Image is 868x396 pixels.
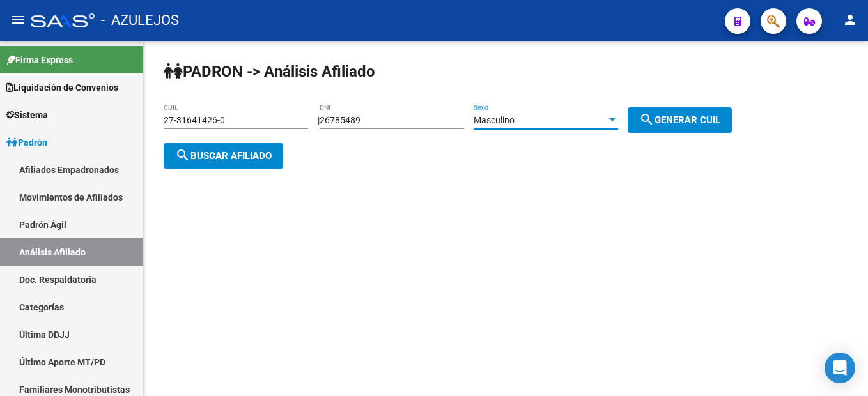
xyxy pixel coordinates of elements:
[639,114,720,126] span: Generar CUIL
[318,115,741,125] div: |
[6,135,47,149] span: Padrón
[10,12,26,27] mat-icon: menu
[825,353,855,383] div: Open Intercom Messenger
[175,150,272,162] span: Buscar afiliado
[6,108,48,122] span: Sistema
[639,112,655,127] mat-icon: search
[164,63,375,80] strong: PADRON -> Análisis Afiliado
[628,107,732,133] button: Generar CUIL
[101,6,179,34] span: - AZULEJOS
[6,80,118,95] span: Liquidación de Convenios
[6,53,73,67] span: Firma Express
[474,115,515,125] span: Masculino
[164,143,283,169] button: Buscar afiliado
[175,148,190,163] mat-icon: search
[842,12,858,27] mat-icon: person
